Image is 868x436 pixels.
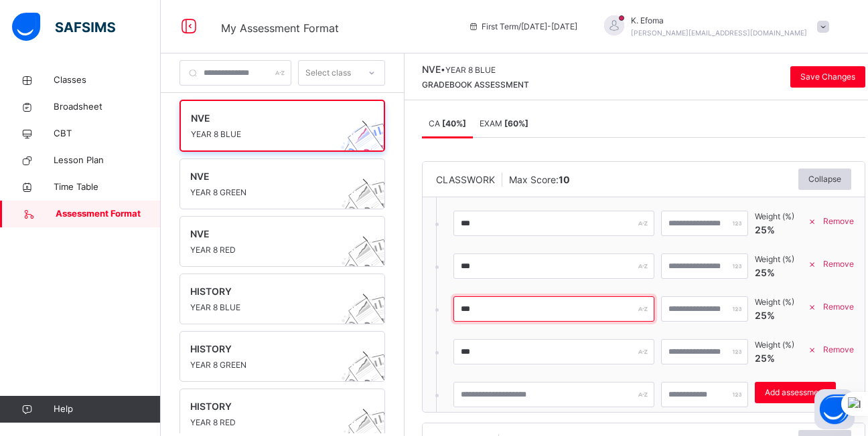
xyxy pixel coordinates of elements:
[755,339,794,351] span: Weight (%)
[190,284,349,298] span: HISTORY
[333,171,407,241] img: structure.cad45ed73ac2f6accb5d2a2efd3b9748.svg
[221,21,339,35] span: My Assessment Format
[755,267,775,278] span: 25 %
[429,118,466,128] span: CA
[191,111,348,125] span: NVE
[422,62,529,76] div: •
[814,389,855,429] button: Open asap
[190,227,349,241] span: NVE
[808,173,841,185] span: Collapse
[559,174,570,185] b: 10
[333,228,407,299] img: structure.cad45ed73ac2f6accb5d2a2efd3b9748.svg
[190,187,349,199] span: YEAR 8 GREEN
[823,258,854,270] span: Remove
[436,174,495,185] span: CLASSWORK
[445,65,496,75] span: YEAR 8 BLUE
[191,128,348,140] span: YEAR 8 BLUE
[422,80,529,90] span: GRADEBOOK ASSESSMENT
[823,301,854,313] span: Remove
[190,302,349,314] span: YEAR 8 BLUE
[755,211,794,223] span: Weight (%)
[56,207,161,221] span: Assessment Format
[422,64,441,75] span: NVE
[800,71,855,83] span: Save Changes
[190,399,349,413] span: HISTORY
[54,127,161,140] span: CBT
[54,181,161,194] span: Time Table
[190,244,349,256] span: YEAR 8 RED
[12,13,115,41] img: safsims
[190,359,349,371] span: YEAR 8 GREEN
[332,112,406,183] img: structure.cad45ed73ac2f6accb5d2a2efd3b9748.svg
[755,352,775,364] span: 25 %
[755,310,775,321] span: 25 %
[333,343,407,414] img: structure.cad45ed73ac2f6accb5d2a2efd3b9748.svg
[755,296,794,308] span: Weight (%)
[54,100,161,114] span: Broadsheet
[631,15,807,27] span: K. Efoma
[190,342,349,356] span: HISTORY
[631,29,807,37] span: [PERSON_NAME][EMAIL_ADDRESS][DOMAIN_NAME]
[190,169,349,183] span: NVE
[755,253,794,265] span: Weight (%)
[54,403,160,416] span: Help
[765,387,826,399] span: Add assessment
[468,21,577,33] span: session/term information
[54,74,161,87] span: Classes
[755,224,775,235] span: 25 %
[305,60,351,86] div: Select class
[333,286,407,356] img: structure.cad45ed73ac2f6accb5d2a2efd3b9748.svg
[480,118,528,128] span: EXAM
[190,417,349,429] span: YEAR 8 RED
[591,15,836,39] div: K.Efoma
[442,118,466,128] b: [ 40 %]
[54,154,161,167] span: Lesson Plan
[504,118,528,128] b: [ 60 %]
[509,174,570,185] span: Max Score:
[823,215,854,227] span: Remove
[823,344,854,356] span: Remove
